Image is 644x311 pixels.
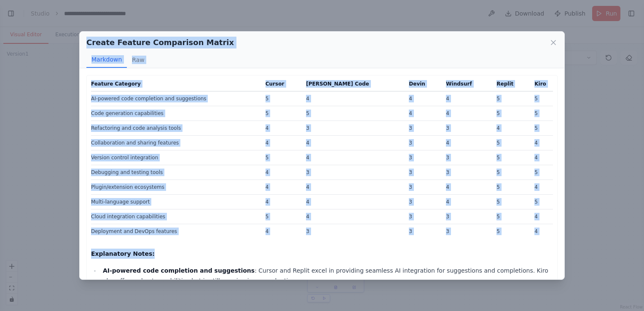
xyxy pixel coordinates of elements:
td: 4 [529,150,553,165]
td: 3 [404,209,441,224]
td: 4 [260,121,301,135]
td: Debugging and testing tools [91,165,260,180]
td: 4 [441,194,491,209]
td: 5 [491,224,529,239]
td: 5 [260,209,301,224]
td: 4 [260,165,301,180]
td: 5 [260,91,301,106]
td: Plugin/extension ecosystems [91,180,260,194]
td: 4 [529,224,553,239]
td: 4 [404,91,441,106]
td: 4 [441,91,491,106]
td: 4 [529,180,553,194]
td: 5 [529,165,553,180]
td: Deployment and DevOps features [91,224,260,239]
td: 3 [404,121,441,135]
td: 5 [491,180,529,194]
td: 4 [529,135,553,150]
td: 3 [404,224,441,239]
th: Replit [491,80,529,91]
td: 3 [301,121,404,135]
td: AI-powered code completion and suggestions [91,91,260,106]
td: Collaboration and sharing features [91,135,260,150]
td: 3 [404,180,441,194]
td: Version control integration [91,150,260,165]
td: 4 [404,106,441,121]
td: 5 [529,106,553,121]
td: 3 [441,165,491,180]
td: Cloud integration capabilities [91,209,260,224]
th: Devin [404,80,441,91]
td: 5 [301,106,404,121]
td: 4 [301,194,404,209]
td: 5 [491,194,529,209]
td: 3 [404,135,441,150]
button: Raw [127,52,149,68]
td: 4 [441,180,491,194]
th: Windsurf [441,80,491,91]
strong: AI-powered code completion and suggestions [103,267,255,274]
td: Multi-language support [91,194,260,209]
td: 5 [529,121,553,135]
td: 4 [301,91,404,106]
td: 5 [491,135,529,150]
td: 5 [491,106,529,121]
td: 3 [404,165,441,180]
td: 3 [441,224,491,239]
td: 5 [260,106,301,121]
li: : Cursor and Replit excel in providing seamless AI integration for suggestions and completions. K... [100,265,553,286]
td: 4 [301,209,404,224]
strong: Explanatory Notes: [91,250,155,257]
td: 5 [529,91,553,106]
td: 4 [491,121,529,135]
td: 4 [260,224,301,239]
td: 5 [260,150,301,165]
th: Feature Category [91,80,260,91]
h2: Create Feature Comparison Matrix [86,37,234,48]
td: 4 [529,209,553,224]
td: 3 [404,150,441,165]
th: [PERSON_NAME] Code [301,80,404,91]
td: Refactoring and code analysis tools [91,121,260,135]
td: 5 [491,91,529,106]
td: 4 [301,180,404,194]
td: 5 [491,150,529,165]
td: 4 [301,150,404,165]
td: 3 [404,194,441,209]
td: 4 [260,180,301,194]
td: 3 [441,121,491,135]
td: 3 [441,150,491,165]
button: Markdown [86,52,127,68]
td: 3 [441,209,491,224]
td: Code generation capabilities [91,106,260,121]
td: 5 [529,194,553,209]
td: 3 [301,165,404,180]
td: 4 [441,135,491,150]
td: 4 [441,106,491,121]
td: 3 [301,224,404,239]
td: 4 [260,135,301,150]
td: 5 [491,165,529,180]
td: 4 [301,135,404,150]
td: 5 [491,209,529,224]
td: 4 [260,194,301,209]
th: Cursor [260,80,301,91]
th: Kiro [529,80,553,91]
